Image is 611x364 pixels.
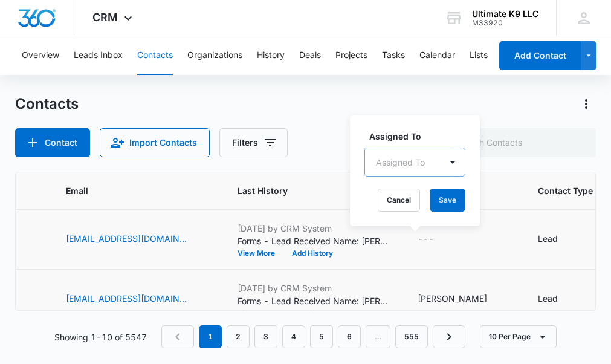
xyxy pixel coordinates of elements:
div: account name [472,9,538,19]
button: Contacts [137,36,173,75]
p: Forms - Lead Received Name: [PERSON_NAME] Email: [PERSON_NAME][EMAIL_ADDRESS][DOMAIN_NAME] Phone:... [238,294,389,307]
p: [DATE] by CRM System [238,222,389,235]
p: Forms - Lead Received Name: [PERSON_NAME]: [EMAIL_ADDRESS][DOMAIN_NAME] Phone: [PHONE_NUMBER] Dog... [238,235,389,247]
em: 1 [199,325,222,348]
button: Tasks [382,36,405,75]
button: Add History [283,310,341,317]
button: Actions [577,94,596,114]
a: Page 555 [395,325,428,348]
button: View More [238,250,283,257]
span: CRM [92,11,118,24]
span: Email [66,184,191,197]
button: Import Contacts [100,128,210,157]
span: Contact Type [538,184,593,197]
button: Calendar [419,36,455,75]
a: Page 2 [227,325,250,348]
button: History [257,36,285,75]
button: Projects [335,36,367,75]
button: 10 Per Page [480,325,557,348]
button: Filters [219,128,288,157]
a: [EMAIL_ADDRESS][DOMAIN_NAME] [66,232,187,245]
button: View More [238,310,283,317]
button: Leads Inbox [74,36,123,75]
button: Add Contact [499,41,581,70]
div: Lead [538,232,558,245]
a: Page 4 [282,325,305,348]
a: Page 5 [310,325,333,348]
div: [PERSON_NAME] [418,292,487,305]
h1: Contacts [15,95,79,113]
p: Showing 1-10 of 5547 [54,331,147,343]
a: Next Page [433,325,465,348]
div: Contact Type - Lead - Select to Edit Field [538,292,580,307]
button: Organizations [187,36,242,75]
div: Assigned To - Matt Gomez - Select to Edit Field [418,292,509,307]
a: Page 6 [338,325,361,348]
div: Lead [538,292,558,305]
div: Email - tracilwatkins@gmail.com - Select to Edit Field [66,292,209,307]
button: Lists [470,36,488,75]
button: Add Contact [15,128,90,157]
button: Add History [283,250,341,257]
nav: Pagination [161,325,465,348]
button: Save [430,189,465,212]
a: Page 3 [254,325,277,348]
div: --- [418,232,434,247]
p: [DATE] by CRM System [238,282,389,294]
a: [EMAIL_ADDRESS][DOMAIN_NAME] [66,292,187,305]
div: Contact Type - Lead - Select to Edit Field [538,232,580,247]
button: Overview [22,36,59,75]
button: Deals [299,36,321,75]
span: Last History [238,184,371,197]
button: Cancel [378,189,420,212]
div: Email - samcairns1@gmail.com - Select to Edit Field [66,232,209,247]
div: Assigned To - - Select to Edit Field [418,232,456,247]
div: account id [472,19,538,27]
label: Assigned To [369,130,470,143]
input: Search Contacts [425,128,596,157]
